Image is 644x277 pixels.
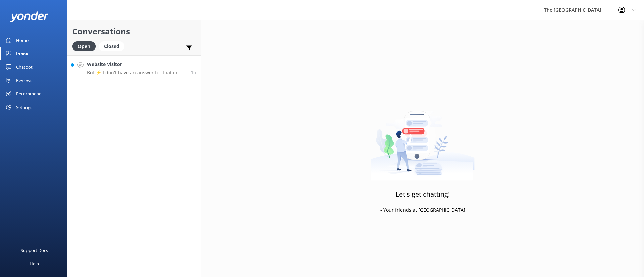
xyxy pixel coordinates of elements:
[16,100,32,114] div: Settings
[21,244,48,257] div: Support Docs
[10,11,49,22] img: yonder-white-logo.png
[99,42,128,50] a: Closed
[191,69,196,75] span: Aug 28 2025 10:02pm (UTC -10:00) Pacific/Honolulu
[16,47,29,60] div: Inbox
[16,60,33,74] div: Chatbot
[16,33,29,47] div: Home
[67,55,201,80] a: Website VisitorBot:⚡ I don't have an answer for that in my knowledge base. Please try and rephras...
[72,42,99,50] a: Open
[396,189,450,200] h3: Let's get chatting!
[380,206,465,214] p: - Your friends at [GEOGRAPHIC_DATA]
[87,61,186,68] h4: Website Visitor
[87,70,186,76] p: Bot: ⚡ I don't have an answer for that in my knowledge base. Please try and rephrase your questio...
[16,87,42,100] div: Recommend
[16,74,32,87] div: Reviews
[371,97,475,181] img: artwork of a man stealing a conversation from at giant smartphone
[30,257,39,270] div: Help
[99,41,124,51] div: Closed
[72,41,96,51] div: Open
[72,25,196,38] h2: Conversations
